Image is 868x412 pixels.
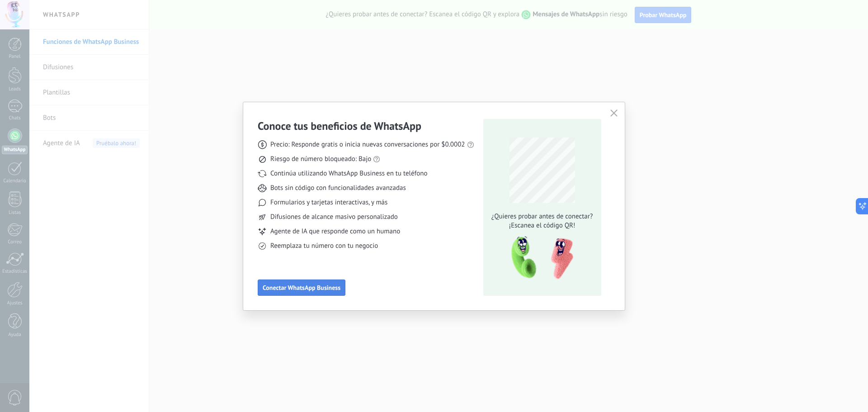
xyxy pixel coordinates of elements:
[489,221,595,230] span: ¡Escanea el código QR!
[258,279,345,296] button: Conectar WhatsApp Business
[270,155,371,164] span: Riesgo de número bloqueado: Bajo
[270,242,378,251] span: Reemplaza tu número con tu negocio
[263,284,340,291] span: Conectar WhatsApp Business
[270,198,387,207] span: Formularios y tarjetas interactivas, y más
[270,140,465,149] span: Precio: Responde gratis o inicia nuevas conversaciones por $0.0002
[270,213,398,222] span: Difusiones de alcance masivo personalizado
[270,184,406,193] span: Bots sin código con funcionalidades avanzadas
[270,227,400,236] span: Agente de IA que responde como un humano
[504,234,575,282] img: qr-pic-1x.png
[258,119,421,133] h3: Conoce tus beneficios de WhatsApp
[270,169,427,178] span: Continúa utilizando WhatsApp Business en tu teléfono
[489,212,595,221] span: ¿Quieres probar antes de conectar?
